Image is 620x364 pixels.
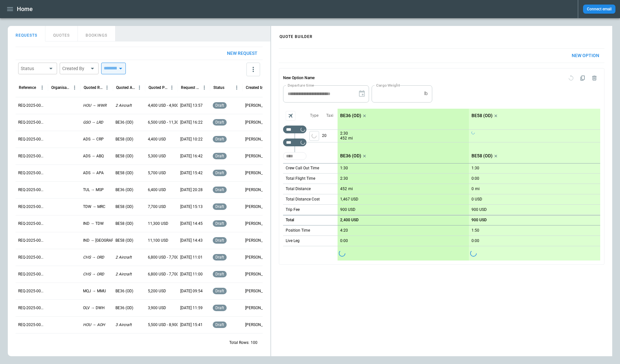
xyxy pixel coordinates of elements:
span: Type of sector [309,131,319,141]
p: [DATE] 15:41 [180,322,203,328]
p: Total Rows: [229,340,249,346]
p: Live Leg [286,238,300,244]
p: 2 Aircraft [115,255,132,260]
span: draft [214,137,225,141]
p: [DATE] 09:54 [180,288,203,294]
p: 900 USD [340,207,355,212]
p: 5,700 USD [148,170,166,176]
p: [PERSON_NAME] [245,221,272,226]
button: Status column menu [232,83,241,92]
div: Too short [283,126,306,133]
p: mi [348,186,353,192]
p: 2,400 USD [340,218,359,223]
h1: Home [17,5,33,13]
p: lb [424,91,428,96]
p: 0:00 [340,238,348,243]
p: [PERSON_NAME] [245,137,272,142]
p: BE58 (OD) [115,153,133,159]
p: [PERSON_NAME] [245,120,272,125]
span: Aircraft selection [286,111,295,121]
p: Type [310,113,318,118]
p: [PERSON_NAME] [245,103,272,108]
span: draft [214,221,225,226]
p: 3,900 USD [148,305,166,311]
p: [PERSON_NAME] [245,187,272,193]
span: draft [214,103,225,108]
div: Created By [62,65,88,72]
p: 900 USD [471,207,487,212]
p: REQ-2025-000244 [18,238,45,243]
div: scrollable content [271,43,612,270]
div: Status [213,85,224,90]
span: draft [214,272,225,276]
span: draft [214,238,225,243]
p: CHS → ORD [83,272,104,277]
p: [DATE] 13:57 [180,103,203,108]
p: TDW → MRC [83,204,105,210]
p: REQ-2025-000242 [18,272,45,277]
button: more [246,63,260,76]
p: 0:00 [471,176,479,181]
p: 11,300 USD [148,221,168,226]
button: REQUESTS [8,26,45,42]
p: BE36 (OD) [115,288,133,294]
p: 6,800 USD - 7,700 USD [148,272,187,277]
p: [DATE] 14:45 [180,221,203,226]
p: REQ-2025-000239 [18,322,45,328]
p: BE58 (OD) [115,137,133,142]
span: draft [214,154,225,158]
p: CHS → ORD [83,255,104,260]
p: [DATE] 11:59 [180,305,203,311]
p: mi [348,136,353,141]
p: 3 Aircraft [115,322,132,328]
p: 100 [251,340,257,346]
span: draft [214,306,225,310]
div: Created by [246,85,264,90]
p: [PERSON_NAME] [245,255,272,260]
p: 900 USD [471,218,487,223]
span: Reset quote option [565,72,577,84]
span: draft [214,171,225,175]
p: [PERSON_NAME] [245,204,272,210]
p: BE58 (OD) [115,170,133,176]
button: Quoted Price column menu [168,83,176,92]
p: 1:30 [340,166,348,171]
p: REQ-2025-000248 [18,170,45,176]
p: [PERSON_NAME] [245,272,272,277]
button: Connect email [583,5,615,14]
label: Departure time [288,82,314,88]
p: Total Distance Cost [286,197,320,202]
button: QUOTES [45,26,78,42]
div: Reference [19,85,36,90]
p: [PERSON_NAME] [245,238,272,243]
span: draft [214,188,225,192]
div: Request Created At (UTC-05:00) [181,85,200,90]
p: 452 [340,187,347,191]
p: REQ-2025-000241 [18,288,45,294]
p: 5,500 USD - 8,900 USD [148,322,187,328]
p: 4:20 [340,228,348,233]
button: Quoted Route column menu [103,83,111,92]
p: GSO → LRD [83,120,103,125]
p: 1:30 [471,166,479,171]
span: draft [214,255,225,260]
p: HOU → WWR [83,103,106,108]
p: [DATE] 16:42 [180,153,203,159]
p: [PERSON_NAME] [245,153,272,159]
p: BE36 (OD) [340,113,361,118]
p: Position Time [286,228,310,233]
p: [DATE] 11:00 [180,272,203,277]
p: BE58 (OD) [115,221,133,226]
p: [PERSON_NAME] [245,170,272,176]
p: ADS → APA [83,170,104,176]
p: mi [475,186,480,192]
p: 20 [322,130,338,142]
p: BE36 (OD) [115,187,133,193]
p: IND → [GEOGRAPHIC_DATA] [83,238,133,243]
p: Taxi [326,113,333,118]
p: BE36 (OD) [115,305,133,311]
div: Too short [283,139,306,146]
p: 5,300 USD [148,153,166,159]
p: [DATE] 11:01 [180,255,203,260]
p: BE58 (OD) [115,204,133,210]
